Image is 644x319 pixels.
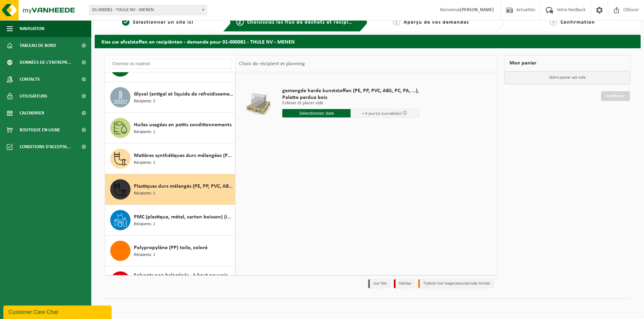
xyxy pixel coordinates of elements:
[236,55,308,72] div: Choix de récipient et planning
[418,279,494,288] li: Tijdelijk niet toegestaan/période limitée
[20,71,40,88] span: Contacts
[105,113,235,143] button: Huiles usagées en petits conditionnements Récipients: 1
[247,20,360,25] span: Choisissiez les flux de déchets et récipients
[105,82,235,113] button: Glycol (antigel et liquide de refroidissement) in 200l Récipients: 2
[105,205,235,236] button: PMC (plastique, métal, carton boisson) (industriel) Récipients: 1
[134,90,233,98] span: Glycol (antigel et liquide de refroidissement) in 200l
[134,244,208,252] span: Polypropylène (PP) toile, coloré
[460,7,494,12] strong: [PERSON_NAME]
[122,18,129,26] span: 1
[134,221,155,228] span: Récipients: 1
[134,182,233,190] span: Plastiques durs mélangés (PE, PP, PVC, ABS, PC, PA, ...), recyclable (industriel)
[134,213,233,221] span: PMC (plastique, métal, carton boisson) (industriel)
[90,5,207,15] span: 01-000081 - THULE NV - MENEN
[134,252,155,258] span: Récipients: 1
[504,55,630,71] div: Mon panier
[404,20,469,25] span: Aperçu de vos demandes
[133,20,193,25] span: Sélectionner un site ici
[3,304,113,319] iframe: chat widget
[134,160,155,166] span: Récipients: 1
[368,279,390,288] li: Jour fixe
[95,35,641,48] h2: Kies uw afvalstoffen en recipiënten - demande pour 01-000081 - THULE NV - MENEN
[282,101,419,106] p: Enlever et placer vide
[394,279,415,288] li: Holiday
[105,143,235,174] button: Matières synthétiques durs mélangées (PE, PP et PVC), recyclables (industriel) Récipients: 1
[20,122,60,138] span: Boutique en ligne
[20,20,44,37] span: Navigation
[98,18,218,26] a: 1Sélectionner un site ici
[504,71,630,84] p: Votre panier est vide
[105,236,235,266] button: Polypropylène (PP) toile, coloré Récipients: 1
[20,105,44,122] span: Calendrier
[393,18,400,26] span: 3
[20,138,71,155] span: Conditions d'accepta...
[134,121,232,129] span: Huiles usagées en petits conditionnements
[134,271,233,280] span: Solvants non halogénés - à haut pouvoir calorifique en fût 200L
[601,91,630,101] a: Continuer
[20,54,71,71] span: Données de l'entrepr...
[89,5,207,15] span: 01-000081 - THULE NV - MENEN
[134,152,233,160] span: Matières synthétiques durs mélangées (PE, PP et PVC), recyclables (industriel)
[20,37,56,54] span: Tableau de bord
[282,87,419,94] span: gemengde harde kunststoffen (PE, PP, PVC, ABS, PC, PA, ...),
[282,109,351,117] input: Sélectionnez date
[20,88,47,105] span: Utilisateurs
[134,98,155,105] span: Récipients: 2
[560,20,595,25] span: Confirmation
[362,111,402,116] span: + 4 jour(s) ouvrable(s)
[105,174,235,205] button: Plastiques durs mélangés (PE, PP, PVC, ABS, PC, PA, ...), recyclable (industriel) Récipients: 1
[282,94,419,101] span: Palette perdue bois
[134,129,155,135] span: Récipients: 1
[550,18,557,26] span: 4
[109,59,232,69] input: Chercher du matériel
[105,266,235,299] button: Solvants non halogénés - à haut pouvoir calorifique en fût 200L
[134,190,155,197] span: Récipients: 1
[236,18,244,26] span: 2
